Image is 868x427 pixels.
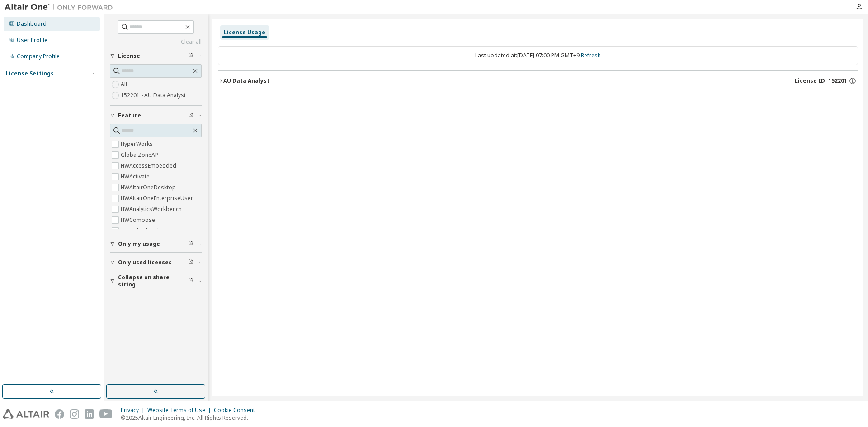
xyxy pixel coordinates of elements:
button: Feature [110,106,202,126]
div: AU Data Analyst [223,77,269,84]
span: Clear filter [188,52,193,60]
span: License ID: 152201 [795,77,847,84]
span: Only my usage [118,240,160,248]
img: youtube.svg [99,409,113,419]
img: Altair One [5,3,118,12]
button: License [110,46,202,66]
label: HWAccessEmbedded [121,160,178,171]
label: GlobalZoneAP [121,150,160,160]
span: Clear filter [188,259,193,266]
label: HWActivate [121,171,151,182]
label: All [121,79,129,90]
img: altair_logo.svg [3,409,49,419]
button: Only my usage [110,234,202,254]
div: User Profile [17,37,47,44]
label: HWAnalyticsWorkbench [121,204,184,215]
a: Clear all [110,38,202,46]
div: Dashboard [17,20,47,28]
span: Collapse on share string [118,274,188,288]
label: HyperWorks [121,139,155,150]
div: Company Profile [17,53,60,60]
label: HWAltairOneDesktop [121,182,178,193]
a: Refresh [581,52,601,59]
img: facebook.svg [55,409,64,419]
div: Cookie Consent [214,407,260,414]
span: Clear filter [188,240,193,248]
div: License Usage [224,29,265,36]
div: License Settings [6,70,54,77]
img: instagram.svg [70,409,79,419]
button: Only used licenses [110,253,202,272]
label: HWAltairOneEnterpriseUser [121,193,195,204]
div: Last updated at: [DATE] 07:00 PM GMT+9 [218,46,858,65]
label: 152201 - AU Data Analyst [121,90,188,101]
button: AU Data AnalystLicense ID: 152201 [218,71,858,91]
span: Feature [118,112,141,119]
img: linkedin.svg [85,409,94,419]
label: HWEmbedBasic [121,225,163,236]
div: Website Terms of Use [147,407,214,414]
span: Clear filter [188,112,193,119]
div: Privacy [121,407,147,414]
span: Only used licenses [118,259,172,266]
span: License [118,52,140,60]
p: © 2025 Altair Engineering, Inc. All Rights Reserved. [121,414,260,422]
label: HWCompose [121,215,157,225]
span: Clear filter [188,277,193,285]
button: Collapse on share string [110,271,202,291]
